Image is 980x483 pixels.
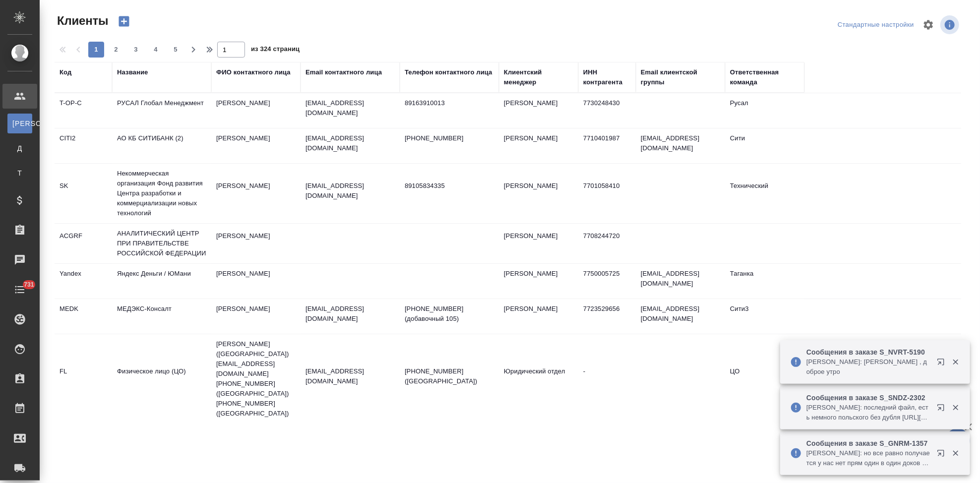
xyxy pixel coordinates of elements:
button: Закрыть [945,358,966,366]
div: Название [117,67,148,77]
div: Ответственная команда [730,67,799,87]
div: Телефон контактного лица [405,67,492,77]
span: Т [12,168,27,178]
p: Сообщения в заказе S_SNDZ-2302 [806,393,930,403]
span: из 324 страниц [251,43,300,58]
button: 4 [148,42,164,58]
button: Открыть в новой вкладке [931,352,955,376]
p: [EMAIL_ADDRESS][DOMAIN_NAME] [306,304,395,324]
span: Д [12,143,27,153]
td: МЕДЭКС-Консалт [112,299,211,334]
td: Яндекс Деньги / ЮМани [112,264,211,299]
td: РУСАЛ Глобал Менеджмент [112,93,211,128]
button: 3 [128,42,144,58]
td: [PERSON_NAME] [499,128,578,163]
td: Технический [725,176,804,211]
td: 7701058410 [578,176,636,211]
span: Клиенты [55,13,108,29]
td: [PERSON_NAME] [499,176,578,211]
span: Посмотреть информацию [940,15,961,34]
a: Д [7,138,32,158]
td: Сити3 [725,299,804,334]
td: - [578,362,636,396]
span: 4 [148,45,164,55]
td: 7750005725 [578,264,636,299]
td: ЦО [725,362,804,396]
span: 3 [128,45,144,55]
div: Код [60,67,71,77]
td: Таганка [725,264,804,299]
p: [EMAIL_ADDRESS][DOMAIN_NAME] [306,181,395,201]
td: АНАЛИТИЧЕСКИЙ ЦЕНТР ПРИ ПРАВИТЕЛЬСТВЕ РОССИЙСКОЙ ФЕДЕРАЦИИ [112,224,211,263]
td: T-OP-C [55,93,112,128]
div: Email контактного лица [306,67,382,77]
button: Закрыть [945,403,966,412]
p: [EMAIL_ADDRESS][DOMAIN_NAME] [306,133,395,153]
p: [PHONE_NUMBER] [405,133,494,143]
td: Физическое лицо (ЦО) [112,362,211,396]
td: [PERSON_NAME] [211,264,301,299]
td: CITI2 [55,128,112,163]
span: 5 [168,45,184,55]
td: [PERSON_NAME] [211,93,301,128]
td: 7710401987 [578,128,636,163]
button: Создать [112,13,136,30]
td: [PERSON_NAME] [211,176,301,211]
td: ACGRF [55,226,112,261]
span: 731 [18,280,40,290]
button: 5 [168,42,184,58]
p: [PERSON_NAME]: последний файл, есть немного польского без дубля [URL][DOMAIN_NAME] [806,403,930,423]
td: Русал [725,93,804,128]
div: Клиентский менеджер [504,67,573,87]
button: Открыть в новой вкладке [931,398,955,422]
td: MEDK [55,299,112,334]
button: Открыть в новой вкладке [931,443,955,467]
button: 2 [108,42,124,58]
p: 89163910013 [405,98,494,108]
td: Сити [725,128,804,163]
a: 731 [2,277,37,302]
a: [PERSON_NAME] [7,114,32,133]
p: Сообщения в заказе S_NVRT-5190 [806,347,930,357]
td: 7723529656 [578,299,636,334]
td: 7708244720 [578,226,636,261]
p: [PHONE_NUMBER] ([GEOGRAPHIC_DATA]) [405,366,494,386]
div: Email клиентской группы [641,67,720,87]
td: АО КБ СИТИБАНК (2) [112,128,211,163]
td: [EMAIL_ADDRESS][DOMAIN_NAME] [636,264,725,299]
td: [PERSON_NAME] [499,226,578,261]
p: [EMAIL_ADDRESS][DOMAIN_NAME] [306,366,395,386]
td: [PERSON_NAME] [499,93,578,128]
td: SK [55,176,112,211]
span: Настроить таблицу [917,13,940,37]
span: 2 [108,45,124,55]
td: FL [55,362,112,396]
p: [PHONE_NUMBER] (добавочный 105) [405,304,494,324]
td: [EMAIL_ADDRESS][DOMAIN_NAME] [636,128,725,163]
td: 7730248430 [578,93,636,128]
td: [PERSON_NAME] [211,299,301,334]
button: Закрыть [945,449,966,458]
div: split button [835,17,917,33]
td: [EMAIL_ADDRESS][DOMAIN_NAME] [636,299,725,334]
td: Юридический отдел [499,362,578,396]
a: Т [7,163,32,183]
td: [PERSON_NAME] [211,226,301,261]
p: [PERSON_NAME]: но все равно получается у нас нет прям один в один доков и очень много сложных стр... [806,448,930,468]
td: [PERSON_NAME] ([GEOGRAPHIC_DATA]) [EMAIL_ADDRESS][DOMAIN_NAME] [PHONE_NUMBER] ([GEOGRAPHIC_DATA])... [211,334,301,423]
td: Некоммерческая организация Фонд развития Центра разработки и коммерциализации новых технологий [112,164,211,223]
p: 89105834335 [405,181,494,191]
span: [PERSON_NAME] [12,119,27,128]
p: [PERSON_NAME]: [PERSON_NAME] , доброе утро [806,357,930,377]
td: [PERSON_NAME] [499,299,578,334]
p: Сообщения в заказе S_GNRM-1357 [806,438,930,448]
td: [PERSON_NAME] [499,264,578,299]
div: ИНН контрагента [583,67,631,87]
div: ФИО контактного лица [216,67,291,77]
p: [EMAIL_ADDRESS][DOMAIN_NAME] [306,98,395,118]
td: Yandex [55,264,112,299]
td: [PERSON_NAME] [211,128,301,163]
